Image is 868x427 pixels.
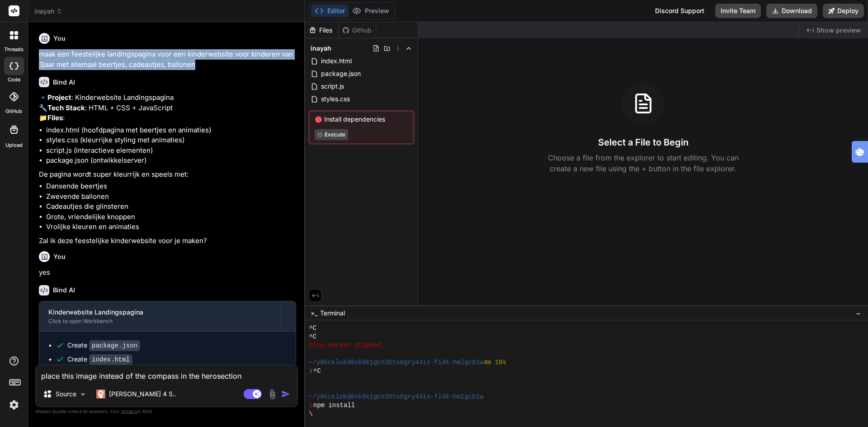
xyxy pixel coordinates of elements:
img: Claude 4 Sonnet [96,389,105,399]
li: package.json (ontwikkelserver) [46,155,296,166]
div: Kinderwebsite Landingspagina [48,308,272,317]
span: privacy [121,408,137,414]
button: Execute [315,129,348,140]
h6: You [53,252,66,261]
span: 4m 18s [483,358,506,367]
p: [PERSON_NAME] 4 S.. [109,389,176,399]
span: http-server stopped. [309,341,385,350]
span: ^C [309,324,316,333]
li: styles.css (kleurrijke styling met animaties) [46,135,296,145]
span: Install dependencies [315,115,408,124]
label: threads [4,46,24,53]
span: ~/y0kcklukd0sk6k1gcn36to6gry44is-fi4k-hmlgcb1w [309,393,483,401]
span: Show preview [816,26,861,35]
span: npm install [313,401,355,410]
strong: Tech Stack [47,103,85,112]
span: ❯ [309,401,313,410]
h6: You [53,34,66,43]
span: script.js [320,81,345,92]
h3: Select a File to Begin [598,136,689,149]
span: inayah [34,7,62,16]
img: settings [6,397,22,413]
span: inayah [311,44,331,53]
div: Github [339,26,376,35]
img: attachment [267,389,278,399]
li: Grote, vriendelijke knoppen [46,212,296,222]
p: maak een feestelijke landingspagina voor een kinderwebsite voor kinderen van 3jaar met allemaal b... [39,49,296,70]
button: Preview [349,5,393,17]
h6: Bind AI [53,78,75,87]
span: index.html [320,56,353,66]
span: Terminal [320,309,345,318]
div: Create [67,355,132,364]
span: styles.css [320,94,351,104]
div: Create [67,341,140,350]
span: \ [309,410,312,418]
button: Editor [311,5,349,17]
button: Download [766,4,817,18]
div: Files [305,26,338,35]
span: ^C [309,333,316,341]
label: code [8,76,20,84]
li: Cadeautjes die glinsteren [46,202,296,212]
label: GitHub [5,108,22,115]
code: package.json [89,340,140,351]
p: Always double-check its answers. Your in Bind [35,407,298,416]
img: Pick Models [79,390,87,398]
code: index.html [89,354,132,365]
div: Click to open Workbench [48,318,272,325]
p: Choose a file from the explorer to start editing. You can create a new file using the + button in... [542,152,745,174]
span: − [856,309,861,318]
button: − [854,306,863,320]
strong: Files [47,113,63,122]
button: Deploy [823,4,864,18]
p: De pagina wordt super kleurrijk en speels met: [39,169,296,180]
li: Vrolijke kleuren en animaties [46,222,296,232]
strong: Project [47,93,71,102]
button: Invite Team [715,4,761,18]
label: Upload [5,141,23,149]
li: Zwevende ballonen [46,192,296,202]
span: ^C [313,367,321,375]
button: Kinderwebsite LandingspaginaClick to open Workbench [39,301,281,331]
p: Source [56,389,76,399]
p: Zal ik deze feestelijke kinderwebsite voor je maken? [39,236,296,246]
span: ❯ [309,367,313,375]
li: Dansende beertjes [46,181,296,192]
span: ~/y0kcklukd0sk6k1gcn36to6gry44is-fi4k-hmlgcb1w [309,358,483,367]
p: yes [39,267,296,278]
img: icon [281,389,290,399]
li: index.html (hoofdpagina met beertjes en animaties) [46,125,296,136]
li: script.js (interactieve elementen) [46,145,296,156]
h6: Bind AI [53,286,75,295]
span: package.json [320,68,362,79]
p: 🔹 : Kinderwebsite Landingspagina 🔧 : HTML + CSS + JavaScript 📁 : [39,93,296,123]
div: Discord Support [650,4,710,18]
span: >_ [311,309,317,318]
